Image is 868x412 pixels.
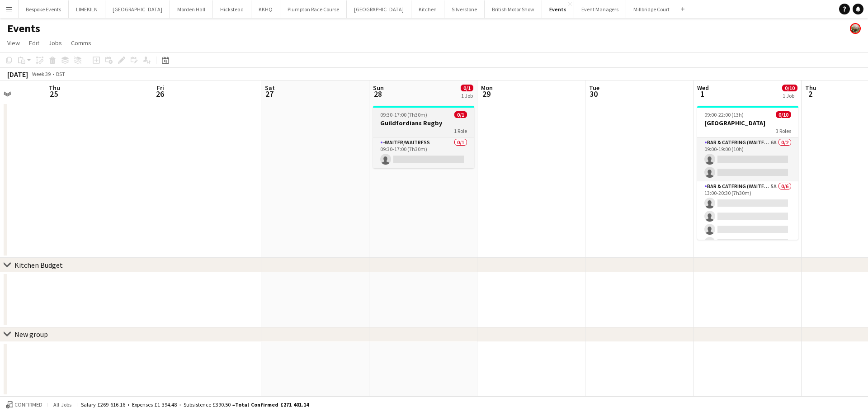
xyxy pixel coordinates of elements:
span: 2 [804,89,816,99]
div: Salary £269 616.16 + Expenses £1 394.48 + Subsistence £390.50 = [81,401,309,408]
button: Hickstead [213,0,251,18]
button: Millbridge Court [626,0,677,18]
span: Mon [481,84,493,92]
span: 0/10 [782,85,797,91]
a: Comms [67,37,95,49]
a: Jobs [45,37,66,49]
span: Tue [589,84,599,92]
span: Sun [373,84,384,92]
button: Event Managers [574,0,626,18]
button: Kitchen [411,0,444,18]
app-card-role: Bar & Catering (Waiter / waitress)6A0/209:00-19:00 (10h) [697,137,798,181]
span: Week 39 [30,71,52,77]
button: Confirmed [5,400,44,410]
button: Plumpton Race Course [280,0,347,18]
button: British Motor Show [485,0,542,18]
span: Total Confirmed £271 401.14 [235,401,309,408]
span: 0/1 [454,111,467,118]
button: [GEOGRAPHIC_DATA] [347,0,411,18]
div: [DATE] [7,70,28,79]
a: Edit [25,37,43,49]
span: 30 [588,89,599,99]
span: Wed [697,84,709,92]
span: 29 [480,89,493,99]
button: Events [542,0,574,18]
span: Jobs [48,39,62,47]
span: All jobs [52,401,73,408]
span: 09:00-22:00 (13h) [704,111,744,118]
button: Morden Hall [170,0,213,18]
span: Confirmed [14,402,42,408]
div: New group [14,330,48,339]
span: 1 Role [454,128,467,134]
span: 0/1 [461,85,473,91]
span: 27 [264,89,275,99]
span: Edit [29,39,39,47]
button: [GEOGRAPHIC_DATA] [105,0,170,18]
span: Thu [49,84,60,92]
app-job-card: 09:00-22:00 (13h)0/10[GEOGRAPHIC_DATA]3 RolesBar & Catering (Waiter / waitress)6A0/209:00-19:00 (... [697,106,798,240]
div: BST [56,71,65,77]
span: 25 [47,89,60,99]
span: 3 Roles [776,128,791,134]
span: Fri [157,84,164,92]
span: 26 [156,89,164,99]
app-card-role: Bar & Catering (Waiter / waitress)5A0/613:00-20:30 (7h30m) [697,181,798,278]
h3: [GEOGRAPHIC_DATA] [697,119,798,127]
span: 09:30-17:00 (7h30m) [380,111,427,118]
div: Kitchen Budget [14,260,63,270]
a: View [4,37,24,49]
div: 1 Job [461,92,473,99]
button: KKHQ [251,0,280,18]
span: Comms [71,39,91,47]
button: Bespoke Events [19,0,69,18]
span: 1 [696,89,709,99]
div: 1 Job [783,92,797,99]
span: 28 [372,89,384,99]
h3: Guildfordians Rugby [373,119,474,127]
h1: Events [7,22,40,35]
app-user-avatar: Staffing Manager [850,23,861,34]
span: Thu [805,84,816,92]
span: View [7,39,20,47]
span: 0/10 [776,111,791,118]
app-job-card: 09:30-17:00 (7h30m)0/1Guildfordians Rugby1 Role-Waiter/Waitress0/109:30-17:00 (7h30m) [373,106,474,168]
button: LIMEKILN [69,0,105,18]
span: Sat [265,84,275,92]
app-card-role: -Waiter/Waitress0/109:30-17:00 (7h30m) [373,137,474,168]
button: Silverstone [444,0,485,18]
